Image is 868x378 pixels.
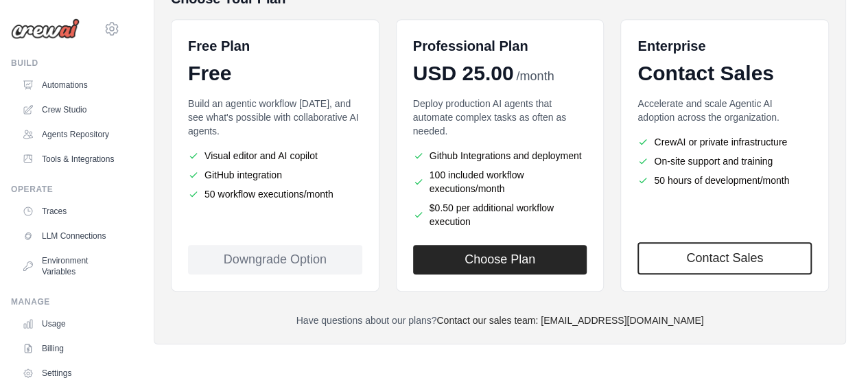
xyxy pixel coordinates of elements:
li: $0.50 per additional workflow execution [413,201,587,228]
div: Free [188,61,362,86]
p: Build an agentic workflow [DATE], and see what's possible with collaborative AI agents. [188,97,362,138]
h6: Free Plan [188,36,250,56]
a: Crew Studio [16,99,120,121]
span: USD 25.00 [413,61,514,86]
li: 50 hours of development/month [637,174,812,187]
a: Environment Variables [16,250,120,283]
a: Contact Sales [637,242,812,274]
p: Accelerate and scale Agentic AI adoption across the organization. [637,97,812,124]
div: Build [11,58,120,69]
button: Choose Plan [413,245,587,274]
li: CrewAI or private infrastructure [637,135,812,149]
div: Downgrade Option [188,245,362,274]
li: Github Integrations and deployment [413,149,587,163]
div: Contact Sales [637,61,812,86]
a: Billing [16,338,120,359]
a: Agents Repository [16,123,120,145]
li: GitHub integration [188,168,362,182]
h6: Enterprise [637,36,812,56]
a: Contact our sales team: [EMAIL_ADDRESS][DOMAIN_NAME] [436,315,703,326]
img: Logo [11,19,80,39]
a: LLM Connections [16,225,120,247]
p: Deploy production AI agents that automate complex tasks as often as needed. [413,97,587,138]
p: Have questions about our plans? [171,314,829,327]
li: 50 workflow executions/month [188,187,362,201]
a: Automations [16,74,120,96]
a: Tools & Integrations [16,148,120,170]
h6: Professional Plan [413,36,528,56]
li: Visual editor and AI copilot [188,149,362,163]
div: Manage [11,296,120,307]
li: 100 included workflow executions/month [413,168,587,196]
div: Operate [11,184,120,195]
li: On-site support and training [637,154,812,168]
a: Usage [16,313,120,335]
a: Traces [16,200,120,222]
span: /month [516,67,554,86]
